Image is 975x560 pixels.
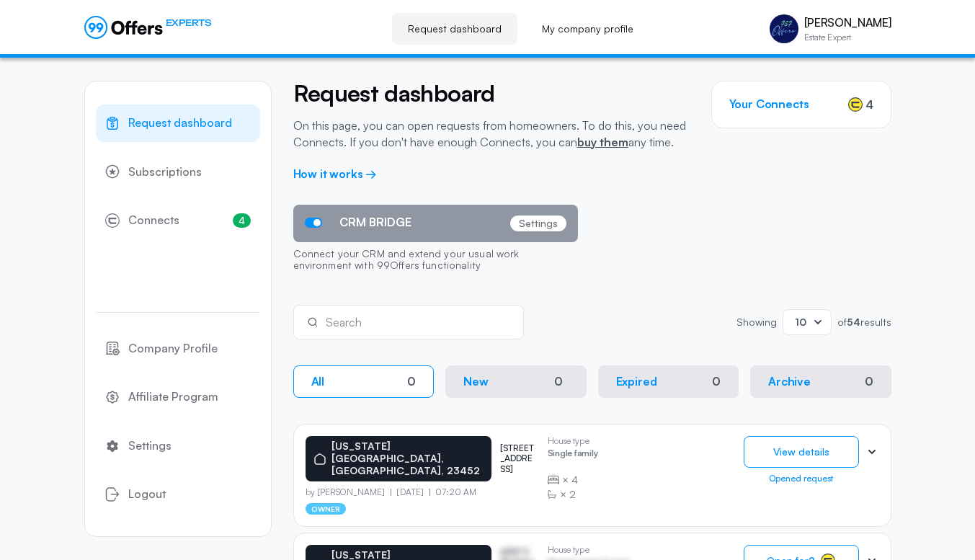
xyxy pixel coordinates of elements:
p: All [311,375,325,388]
p: of results [837,317,891,327]
span: 2 [569,487,576,502]
h3: Your Connects [729,97,809,111]
div: 0 [865,375,873,388]
span: 10 [795,316,806,328]
a: Connects4 [96,202,260,239]
span: 4 [571,473,578,487]
p: Showing [736,317,777,327]
p: On this page, you can open requests from homeowners. To do this, you need Connects. If you don't ... [293,117,690,150]
p: New [463,375,489,388]
button: Logout [96,476,260,513]
p: House type [548,545,631,555]
a: Subscriptions [96,154,260,191]
span: 4 [865,96,873,113]
div: 0 [407,375,416,388]
h2: Request dashboard [293,81,690,106]
span: Affiliate Program [128,388,218,406]
div: × [548,487,598,502]
a: Settings [96,427,260,465]
p: [US_STATE][GEOGRAPHIC_DATA], [GEOGRAPHIC_DATA], 23452 [331,440,483,476]
button: View details [744,436,859,468]
span: Connects [128,211,179,230]
p: 07:20 AM [429,487,476,497]
span: Logout [128,485,166,504]
p: Connect your CRM and extend your usual work environment with 99Offers functionality [293,242,578,280]
a: Request dashboard [96,105,260,142]
button: Expired0 [598,365,739,398]
span: 4 [233,213,251,228]
div: Opened request [744,474,859,484]
span: Company Profile [128,339,218,358]
span: CRM BRIDGE [339,215,411,229]
p: [PERSON_NAME] [804,16,891,30]
p: owner [306,503,347,515]
p: Settings [510,215,566,231]
a: Affiliate Program [96,378,260,416]
button: Archive0 [750,365,891,398]
div: × [548,473,598,487]
button: New0 [445,365,587,398]
a: How it works → [293,166,378,181]
span: Request dashboard [128,114,232,133]
a: buy them [577,135,628,149]
a: Company Profile [96,330,260,368]
button: All0 [293,365,435,398]
p: [STREET_ADDRESS] [500,443,536,474]
p: Estate Expert [804,33,891,42]
p: [DATE] [391,487,429,497]
a: My company profile [526,13,649,45]
p: Archive [768,375,811,388]
span: Subscriptions [128,163,202,182]
p: House type [548,436,598,446]
strong: 54 [847,316,860,328]
span: EXPERTS [166,16,212,30]
div: 0 [548,373,569,390]
p: by [PERSON_NAME] [306,487,391,497]
p: Expired [616,375,657,388]
p: Single family [548,448,598,462]
a: EXPERTS [84,16,212,39]
img: Vincent Talerico [770,14,798,43]
a: Request dashboard [392,13,517,45]
div: 0 [712,375,721,388]
span: Settings [128,437,172,455]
